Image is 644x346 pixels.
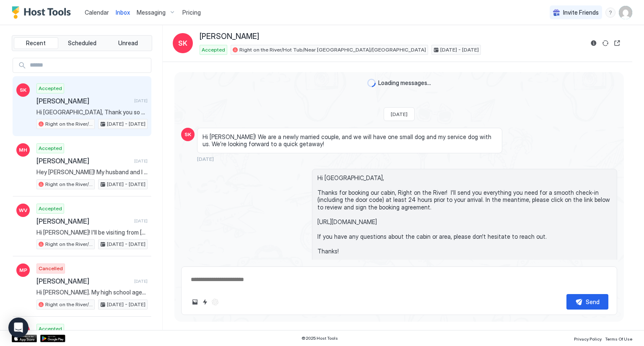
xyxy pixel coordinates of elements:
span: Hi [GEOGRAPHIC_DATA], Thanks for booking our cabin, Right on the River! I’ll send you everything ... [317,174,612,270]
span: [DATE] [134,279,148,284]
span: WV [19,207,27,214]
a: Privacy Policy [574,334,602,343]
span: Invite Friends [563,9,599,16]
div: Open Intercom Messenger [8,318,29,338]
span: Messaging [137,9,166,16]
span: Accepted [39,145,62,152]
span: SK [178,38,187,48]
span: Right on the River/Hot Tub/Near [GEOGRAPHIC_DATA]/[GEOGRAPHIC_DATA] [45,181,93,188]
span: Calendar [85,9,109,16]
span: Hi [PERSON_NAME]. My high school aged daughter and I live in [GEOGRAPHIC_DATA]. We’ll be heading ... [36,289,148,296]
button: Sync reservation [600,38,610,48]
span: Unread [118,39,138,47]
span: Privacy Policy [574,336,602,341]
span: [DATE] - [DATE] [107,240,145,248]
span: [DATE] - [DATE] [440,46,479,54]
span: Hi [PERSON_NAME]! We are a newly married couple, and we will have one small dog and my service do... [203,133,497,148]
a: App Store [12,335,37,342]
span: Cancelled [39,265,63,272]
button: Send [566,294,608,310]
button: Unread [106,37,150,49]
span: Accepted [39,205,62,212]
button: Open reservation [612,38,622,48]
a: Inbox [116,8,130,17]
div: menu [605,8,615,18]
div: tab-group [12,35,152,51]
span: Loading messages... [378,79,431,87]
a: Calendar [85,8,109,17]
span: SK [20,86,26,94]
span: Accepted [39,325,62,333]
span: Scheduled [68,39,96,47]
span: [PERSON_NAME] [36,217,131,225]
span: Pricing [182,9,201,16]
div: Send [586,297,600,306]
span: MH [19,146,27,154]
span: Right on the River/Hot Tub/Near [GEOGRAPHIC_DATA]/[GEOGRAPHIC_DATA] [45,301,93,308]
span: Terms Of Use [605,336,632,341]
span: [PERSON_NAME] [36,97,131,105]
span: Right on the River/Hot Tub/Near [GEOGRAPHIC_DATA]/[GEOGRAPHIC_DATA] [45,240,93,248]
span: [PERSON_NAME] [36,157,131,165]
span: © 2025 Host Tools [301,336,338,341]
span: [DATE] [391,111,408,117]
span: Inbox [116,9,130,16]
span: Hi [PERSON_NAME]! I'll be visiting from [GEOGRAPHIC_DATA]. My son requested to go hiking on the G... [36,229,148,236]
span: [PERSON_NAME] [200,32,259,41]
span: [DATE] - [DATE] [107,301,145,308]
button: Scheduled [60,37,104,49]
span: [DATE] [134,98,148,103]
span: [DATE] [134,158,148,164]
span: Hey [PERSON_NAME]! My husband and I are visiting for our first wedding anniversary with our dog a... [36,168,148,176]
button: Recent [14,37,58,49]
span: [DATE] - [DATE] [107,181,145,188]
span: SK [184,131,191,138]
a: Host Tools Logo [12,6,75,19]
span: Accepted [202,46,225,54]
div: loading [367,79,376,87]
span: [DATE] [134,218,148,224]
span: [PERSON_NAME] [36,277,131,285]
span: Right on the River/Hot Tub/Near [GEOGRAPHIC_DATA]/[GEOGRAPHIC_DATA] [45,120,93,128]
button: Upload image [190,297,200,307]
div: User profile [619,6,632,19]
span: [DATE] - [DATE] [107,120,145,128]
a: Terms Of Use [605,334,632,343]
span: MP [19,266,27,274]
span: Right on the River/Hot Tub/Near [GEOGRAPHIC_DATA]/[GEOGRAPHIC_DATA] [239,46,426,54]
button: Quick reply [200,297,210,307]
a: Google Play Store [40,335,65,342]
span: [DATE] [197,156,214,162]
span: Recent [26,39,46,47]
input: Input Field [26,58,151,72]
span: Hi [GEOGRAPHIC_DATA], Thank you so much for choosing to stay at our cabin while in [GEOGRAPHIC_DA... [36,108,148,116]
span: Accepted [39,85,62,92]
button: Reservation information [589,38,599,48]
